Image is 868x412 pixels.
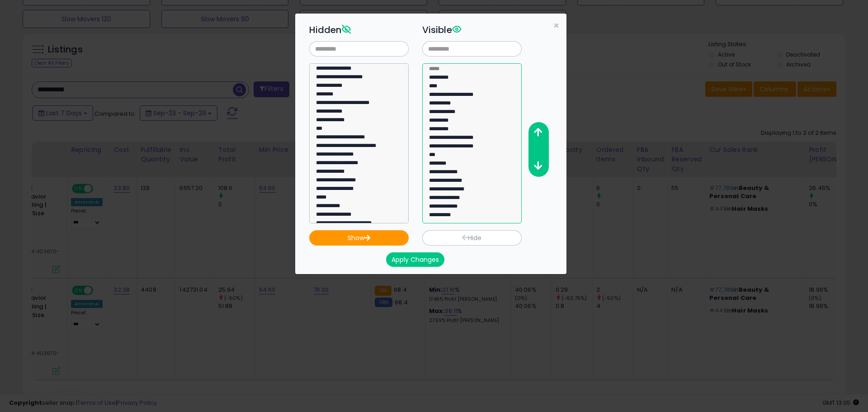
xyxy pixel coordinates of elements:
button: Hide [422,230,522,246]
span: × [553,19,559,32]
h3: Visible [422,23,522,37]
button: Show [309,230,409,246]
h3: Hidden [309,23,409,37]
button: Apply Changes [386,252,444,267]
